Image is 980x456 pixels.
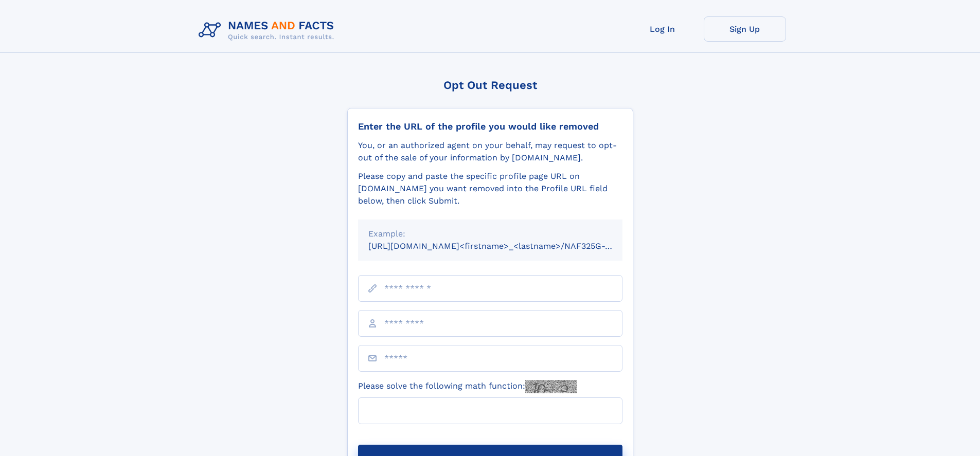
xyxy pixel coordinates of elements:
[358,121,622,132] div: Enter the URL of the profile you would like removed
[194,16,343,44] img: Logo Names and Facts
[368,228,612,240] div: Example:
[704,16,786,42] a: Sign Up
[368,241,642,251] small: [URL][DOMAIN_NAME]<firstname>_<lastname>/NAF325G-xxxxxxxx
[347,79,633,92] div: Opt Out Request
[358,139,622,164] div: You, or an authorized agent on your behalf, may request to opt-out of the sale of your informatio...
[358,170,622,207] div: Please copy and paste the specific profile page URL on [DOMAIN_NAME] you want removed into the Pr...
[621,16,704,42] a: Log In
[358,380,577,393] label: Please solve the following math function:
